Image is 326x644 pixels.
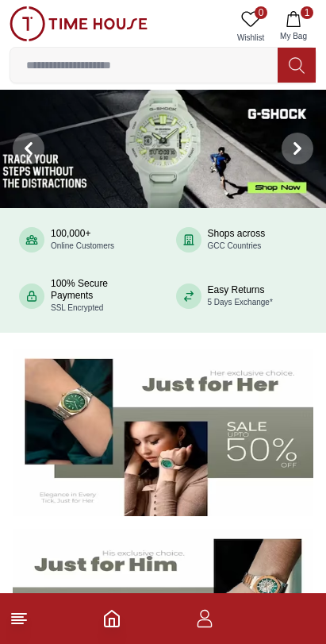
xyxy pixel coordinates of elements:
[102,609,121,628] a: Home
[274,30,313,42] span: My Bag
[231,32,270,44] span: Wishlist
[13,349,313,516] img: Women's Watches Banner
[208,284,273,308] div: Easy Returns
[51,228,114,252] div: 100,000+
[270,6,316,47] button: 1My Bag
[208,298,273,307] span: 5 Days Exchange*
[10,6,148,41] img: ...
[231,6,270,47] a: 0Wishlist
[255,6,267,19] span: 0
[208,241,262,250] span: GCC Countries
[51,278,151,314] div: 100% Secure Payments
[208,228,266,252] div: Shops across
[51,303,103,312] span: SSL Encrypted
[51,241,114,250] span: Online Customers
[301,6,313,19] span: 1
